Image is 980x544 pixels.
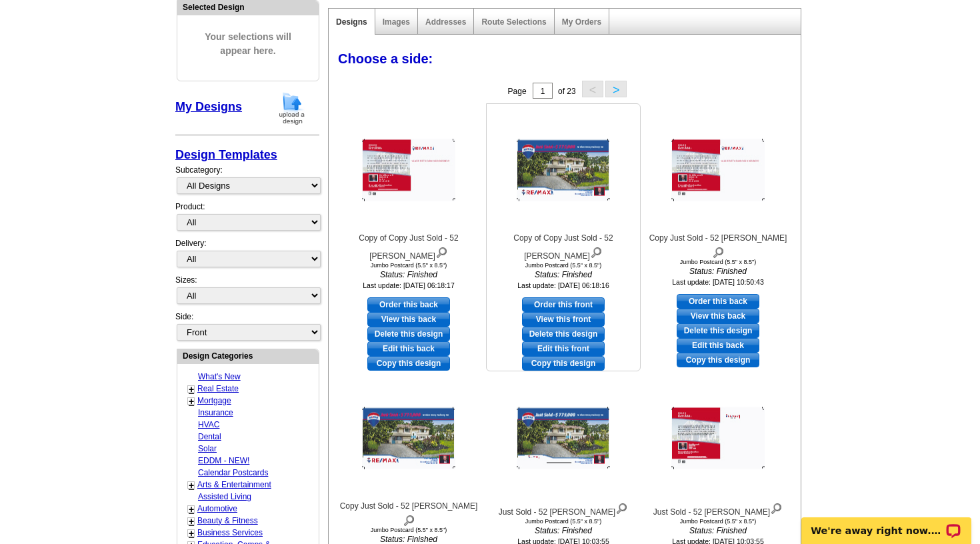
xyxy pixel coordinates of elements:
a: Route Selections [481,17,546,27]
a: Business Services [197,528,263,537]
img: upload-design [275,91,309,125]
a: + [189,528,194,539]
a: View this front [522,312,605,327]
i: Status: Finished [645,265,791,277]
i: Status: Finished [645,525,791,537]
img: view design details [712,244,725,259]
div: Subcategory: [175,164,319,201]
div: Product: [175,201,319,237]
a: Assisted Living [198,492,251,501]
div: Copy Just Sold - 52 [PERSON_NAME] [645,232,791,259]
i: Status: Finished [490,269,637,281]
div: Jumbo Postcard (5.5" x 8.5") [335,527,482,533]
a: Copy this design [522,356,605,371]
a: Arts & Entertainment [197,480,271,489]
i: Status: Finished [335,269,482,281]
img: view design details [403,512,415,527]
div: Just Sold - 52 [PERSON_NAME] [645,500,791,518]
img: Copy Just Sold - 52 Glen [671,139,765,201]
a: use this design [367,297,450,312]
div: Jumbo Postcard (5.5" x 8.5") [490,518,637,525]
div: Copy of Copy Just Sold - 52 [PERSON_NAME] [335,232,482,262]
a: edit this design [367,341,450,356]
i: Status: Finished [490,525,637,537]
div: Jumbo Postcard (5.5" x 8.5") [645,259,791,265]
div: Jumbo Postcard (5.5" x 8.5") [335,262,482,269]
div: Jumbo Postcard (5.5" x 8.5") [490,262,637,269]
span: Page [508,87,527,96]
a: use this design [522,297,605,312]
a: Addresses [425,17,466,27]
div: Just Sold - 52 [PERSON_NAME] [490,500,637,518]
a: Solar [198,444,217,453]
a: edit this design [677,338,759,353]
a: + [189,480,194,491]
div: Delivery: [175,237,319,274]
img: Just Sold - 52 Glen [671,407,765,469]
a: My Orders [562,17,601,27]
img: Copy of Copy Just Sold - 52 Glen [517,139,610,201]
img: view design details [615,500,628,515]
button: > [605,81,627,97]
a: Real Estate [197,384,239,393]
div: Copy Just Sold - 52 [PERSON_NAME] [335,500,482,527]
a: Images [383,17,410,27]
a: edit this design [522,341,605,356]
a: Mortgage [197,396,231,405]
div: Side: [175,311,319,342]
small: Last update: [DATE] 06:18:16 [517,281,609,289]
small: Last update: [DATE] 10:50:43 [672,278,764,286]
a: What's New [198,372,241,381]
button: < [582,81,603,97]
span: of 23 [558,87,576,96]
a: Copy this design [367,356,450,371]
iframe: LiveChat chat widget [793,502,980,544]
a: Insurance [198,408,233,417]
img: view design details [590,244,603,259]
a: View this back [677,309,759,323]
a: use this design [677,294,759,309]
a: Delete this design [677,323,759,338]
a: My Designs [175,100,242,113]
img: view design details [435,244,448,259]
div: Jumbo Postcard (5.5" x 8.5") [645,518,791,525]
a: HVAC [198,420,219,429]
a: Delete this design [522,327,605,341]
a: EDDM - NEW! [198,456,249,465]
a: + [189,504,194,515]
small: Last update: [DATE] 06:18:17 [363,281,455,289]
div: Copy of Copy Just Sold - 52 [PERSON_NAME] [490,232,637,262]
div: Sizes: [175,274,319,311]
a: Delete this design [367,327,450,341]
a: + [189,396,194,407]
img: Copy Just Sold - 52 Glen [362,407,455,469]
a: Designs [336,17,367,27]
img: Copy of Copy Just Sold - 52 Glen [362,139,455,201]
a: Automotive [197,504,237,513]
span: Your selections will appear here. [187,17,309,71]
a: View this back [367,312,450,327]
a: Copy this design [677,353,759,367]
a: Design Templates [175,148,277,161]
img: Just Sold - 52 Glen [517,407,610,469]
a: Beauty & Fitness [197,516,258,525]
a: + [189,516,194,527]
a: + [189,384,194,395]
div: Design Categories [177,349,319,362]
div: Selected Design [177,1,319,13]
a: Calendar Postcards [198,468,268,477]
img: view design details [770,500,783,515]
span: Choose a side: [338,51,433,66]
a: Dental [198,432,221,441]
